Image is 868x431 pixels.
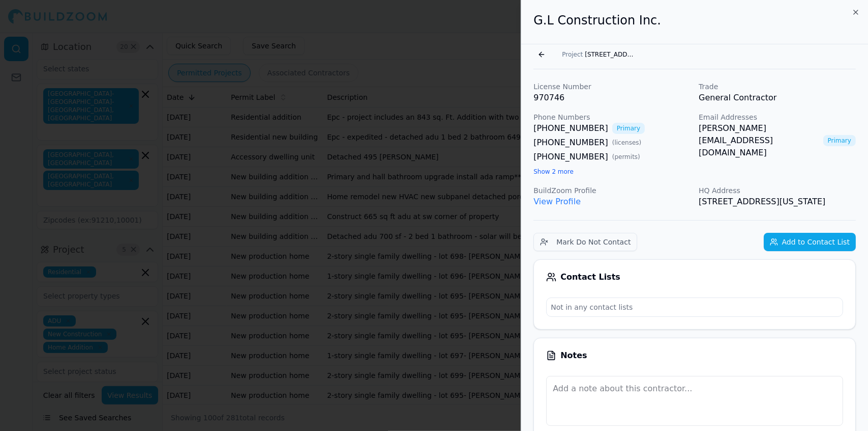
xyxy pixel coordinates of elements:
a: [PHONE_NUMBER] [533,122,608,134]
a: [PHONE_NUMBER] [533,151,608,163]
p: HQ Address [699,185,856,196]
p: License Number [533,82,691,92]
a: [PHONE_NUMBER] [533,137,608,149]
p: 970746 [533,92,691,104]
button: Mark Do Not Contact [533,233,637,251]
p: Email Addresses [699,112,856,122]
a: View Profile [533,197,581,206]
button: Show 2 more [533,168,574,176]
span: Project [562,50,583,59]
p: Phone Numbers [533,112,691,122]
p: Trade [699,82,856,92]
button: Add to Contact List [764,233,856,251]
p: BuildZoom Profile [533,185,691,196]
span: ( licenses ) [612,139,642,147]
a: [PERSON_NAME][EMAIL_ADDRESS][DOMAIN_NAME] [699,122,819,159]
span: ( permits ) [612,153,640,161]
div: Notes [546,351,843,361]
span: Primary [612,123,645,134]
h2: G.L Construction Inc. [533,12,856,29]
p: General Contractor [699,92,856,104]
span: [STREET_ADDRESS] [585,50,636,59]
p: Not in any contact lists [547,298,843,316]
span: Primary [823,135,856,146]
button: Project[STREET_ADDRESS] [556,47,642,62]
p: [STREET_ADDRESS][US_STATE] [699,196,856,208]
div: Contact Lists [546,272,843,282]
